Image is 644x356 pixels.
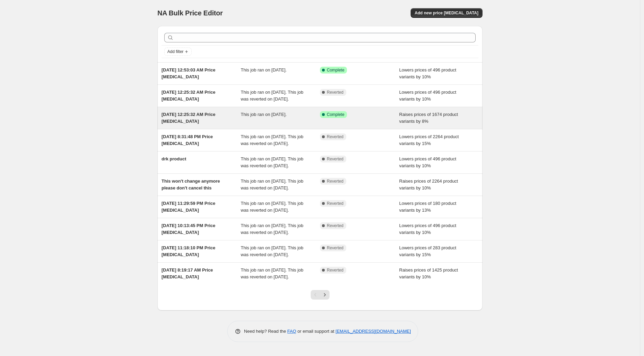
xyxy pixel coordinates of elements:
[327,179,344,184] span: Reverted
[327,134,344,140] span: Reverted
[296,329,336,334] span: or email support at
[241,134,304,146] span: This job ran on [DATE]. This job was reverted on [DATE].
[320,290,330,300] button: Next
[399,112,458,124] span: Raises prices of 1674 product variants by 8%
[164,48,192,56] button: Add filter
[162,134,213,146] span: [DATE] 8:31:48 PM Price [MEDICAL_DATA]
[162,201,215,213] span: [DATE] 11:29:59 PM Price [MEDICAL_DATA]
[162,267,213,279] span: [DATE] 8:19:17 AM Price [MEDICAL_DATA]
[327,223,344,228] span: Reverted
[399,90,456,102] span: Lowers prices of 496 product variants by 10%
[241,179,304,190] span: This job ran on [DATE]. This job was reverted on [DATE].
[327,112,344,117] span: Complete
[241,112,287,117] span: This job ran on [DATE].
[241,267,304,279] span: This job ran on [DATE]. This job was reverted on [DATE].
[244,329,287,334] span: Need help? Read the
[327,267,344,273] span: Reverted
[162,90,216,102] span: [DATE] 12:25:32 AM Price [MEDICAL_DATA]
[336,329,411,334] a: [EMAIL_ADDRESS][DOMAIN_NAME]
[327,67,344,73] span: Complete
[162,223,215,235] span: [DATE] 10:13:45 PM Price [MEDICAL_DATA]
[241,90,304,102] span: This job ran on [DATE]. This job was reverted on [DATE].
[327,201,344,206] span: Reverted
[399,267,458,279] span: Raises prices of 1425 product variants by 10%
[167,49,183,54] span: Add filter
[241,201,304,213] span: This job ran on [DATE]. This job was reverted on [DATE].
[162,245,215,257] span: [DATE] 11:18:10 PM Price [MEDICAL_DATA]
[157,9,223,17] span: NA Bulk Price Editor
[241,156,304,168] span: This job ran on [DATE]. This job was reverted on [DATE].
[162,179,220,190] span: This won't change anymore please don't cancel this
[162,67,216,79] span: [DATE] 12:53:03 AM Price [MEDICAL_DATA]
[327,156,344,162] span: Reverted
[399,156,456,168] span: Lowers prices of 496 product variants by 10%
[162,156,186,161] span: drk product
[241,245,304,257] span: This job ran on [DATE]. This job was reverted on [DATE].
[411,8,482,18] button: Add new price [MEDICAL_DATA]
[415,10,478,16] span: Add new price [MEDICAL_DATA]
[241,67,287,72] span: This job ran on [DATE].
[327,90,344,95] span: Reverted
[162,112,216,124] span: [DATE] 12:25:32 AM Price [MEDICAL_DATA]
[399,223,456,235] span: Lowers prices of 496 product variants by 10%
[311,290,330,300] nav: Pagination
[327,245,344,251] span: Reverted
[399,201,456,213] span: Lowers prices of 180 product variants by 13%
[399,67,456,79] span: Lowers prices of 496 product variants by 10%
[241,223,304,235] span: This job ran on [DATE]. This job was reverted on [DATE].
[287,329,296,334] a: FAQ
[399,134,459,146] span: Lowers prices of 2264 product variants by 15%
[399,179,458,190] span: Raises prices of 2264 product variants by 10%
[399,245,456,257] span: Lowers prices of 283 product variants by 15%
